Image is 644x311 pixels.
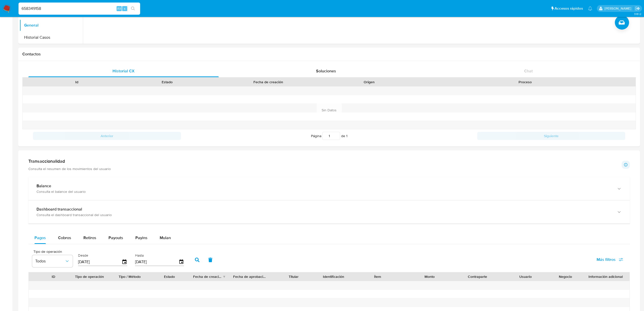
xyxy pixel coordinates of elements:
span: 1 [346,133,347,138]
div: Fecha de creación [216,79,320,85]
span: Soluciones [316,68,336,74]
button: Siguiente [477,132,625,140]
span: s [124,6,125,11]
span: Alt [117,6,121,11]
span: 3.161.2 [634,12,641,16]
div: Proceso [418,79,632,85]
button: General [20,19,83,31]
h1: Contactos [22,52,636,57]
span: Página de [311,132,347,140]
input: Buscar usuario o caso... [19,5,140,12]
a: Notificaciones [588,6,592,11]
p: marianathalie.grajeda@mercadolibre.com.mx [604,6,633,11]
button: Historial Casos [20,31,83,44]
a: Salir [635,6,640,11]
span: Historial CX [113,68,135,74]
div: Estado [125,79,209,85]
button: search-icon [128,5,138,12]
button: Anterior [33,132,181,140]
span: Chat [524,68,533,74]
div: Id [35,79,118,85]
div: Origen [327,79,411,85]
span: Accesos rápidos [555,6,583,11]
